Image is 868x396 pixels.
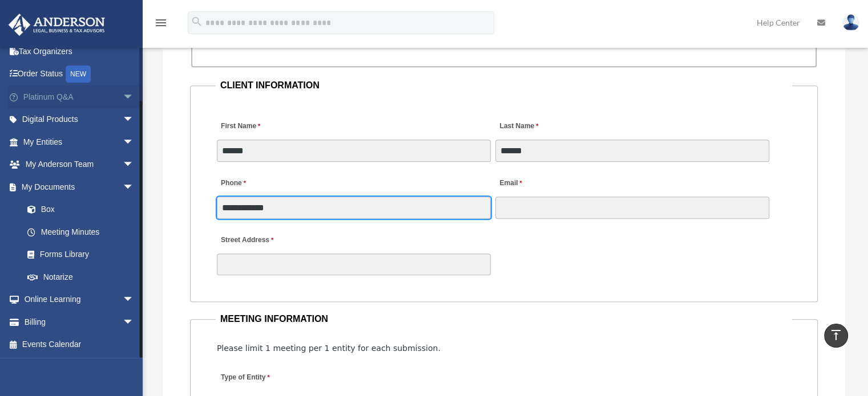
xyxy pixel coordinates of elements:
label: Street Address [217,233,325,248]
label: Type of Entity [217,370,325,386]
span: arrow_drop_down [123,175,146,199]
span: arrow_drop_down [123,288,146,312]
label: Email [495,176,524,191]
a: Tax Organizers [8,40,151,63]
a: Platinum Q&Aarrow_drop_down [8,85,151,108]
span: arrow_drop_down [123,311,146,334]
label: Last Name [495,119,541,134]
i: vertical_align_top [829,328,843,342]
div: NEW [66,66,91,83]
span: arrow_drop_down [123,108,146,132]
a: menu [154,20,168,30]
a: Online Learningarrow_drop_down [8,288,151,311]
img: User Pic [842,14,859,31]
a: Box [16,198,151,221]
a: Forms Library [16,243,151,266]
span: arrow_drop_down [123,130,146,154]
a: My Anderson Teamarrow_drop_down [8,153,151,176]
label: Phone [217,176,249,191]
a: Digital Productsarrow_drop_down [8,108,151,131]
img: Anderson Advisors Platinum Portal [5,14,108,36]
legend: MEETING INFORMATION [216,311,792,327]
span: Please limit 1 meeting per 1 entity for each submission. [217,344,441,353]
a: My Documentsarrow_drop_down [8,175,151,198]
span: arrow_drop_down [123,153,146,177]
span: arrow_drop_down [123,85,146,109]
label: First Name [217,119,263,134]
a: Billingarrow_drop_down [8,311,151,333]
a: Order StatusNEW [8,63,151,86]
legend: CLIENT INFORMATION [216,77,792,93]
a: Events Calendar [8,333,151,356]
a: My Entitiesarrow_drop_down [8,130,151,153]
a: vertical_align_top [824,324,848,348]
i: search [191,15,203,28]
i: menu [154,16,168,30]
a: Notarize [16,266,151,288]
a: Meeting Minutes [16,221,146,243]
